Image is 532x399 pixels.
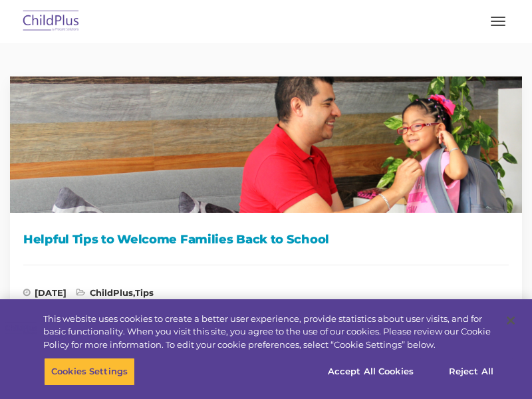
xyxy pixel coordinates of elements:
[90,287,133,298] a: ChildPlus
[76,289,154,302] span: ,
[135,287,154,298] a: Tips
[43,313,495,352] div: This website uses cookies to create a better user experience, provide statistics about user visit...
[20,6,82,37] img: ChildPlus by Procare Solutions
[496,306,525,335] button: Close
[23,229,509,249] h1: Helpful Tips to Welcome Families Back to School
[23,289,66,302] span: [DATE]
[321,358,421,386] button: Accept All Cookies
[44,358,135,386] button: Cookies Settings
[430,358,513,386] button: Reject All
